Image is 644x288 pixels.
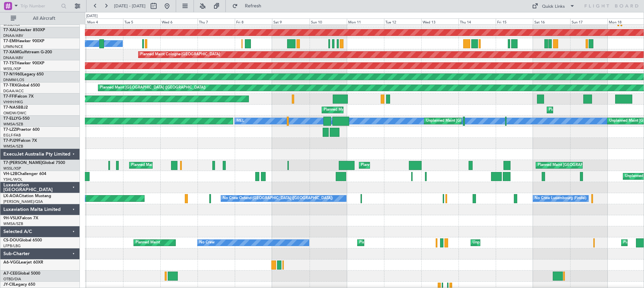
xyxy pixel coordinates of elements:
a: VHHH/HKG [3,100,23,105]
div: Thu 14 [459,18,496,24]
button: All Aircraft [7,13,73,24]
a: T7-FFIFalcon 7X [3,95,34,99]
div: Tue 5 [123,18,160,24]
a: T7-LZZIPraetor 600 [3,128,40,132]
a: WMSA/SZB [3,144,23,149]
span: T7-ELLY [3,117,18,121]
div: Thu 7 [198,18,235,24]
span: [DATE] - [DATE] [114,3,146,9]
a: T7-ELLYG-550 [3,117,30,121]
div: Sat 16 [533,18,570,24]
a: T7-[PERSON_NAME]Global 7500 [3,161,65,165]
div: Unplanned Maint [GEOGRAPHIC_DATA] ([GEOGRAPHIC_DATA]) [473,238,583,248]
div: Quick Links [542,3,565,10]
div: Unplanned Maint [GEOGRAPHIC_DATA] (Sultan [PERSON_NAME] [PERSON_NAME] - Subang) [426,116,587,126]
span: All Aircraft [17,16,71,21]
div: Mon 11 [347,18,384,24]
a: VH-L2BChallenger 604 [3,172,46,176]
div: MEL [236,116,244,126]
span: CS-DOU [3,238,19,242]
span: T7-TRX [3,83,17,88]
div: Sun 10 [310,18,347,24]
div: Fri 15 [496,18,533,24]
a: DNMM/LOS [3,77,24,82]
div: Tue 12 [384,18,421,24]
div: Planned Maint [GEOGRAPHIC_DATA] ([GEOGRAPHIC_DATA]) [100,83,206,93]
a: T7-NASBBJ2 [3,106,28,110]
input: Trip Number [20,1,59,11]
span: T7-N1960 [3,72,22,76]
div: Planned Maint Abuja ([PERSON_NAME] Intl) [549,105,624,115]
a: [PERSON_NAME]/QSA [3,199,43,204]
div: Planned Maint [GEOGRAPHIC_DATA] ([GEOGRAPHIC_DATA]) [359,238,465,248]
a: CS-DOUGlobal 6500 [3,238,42,242]
a: WSSL/XSP [3,22,21,27]
span: T7-LZZI [3,128,17,132]
a: LX-AOACitation Mustang [3,194,51,198]
span: A6-VGG [3,261,19,265]
span: T7-TST [3,61,16,65]
div: No Crew Ostend-[GEOGRAPHIC_DATA] ([GEOGRAPHIC_DATA]) [223,193,333,204]
a: WSSL/XSP [3,66,21,71]
div: Planned Maint Cologne-[GEOGRAPHIC_DATA] [140,50,220,60]
a: LFMN/NCE [3,44,23,49]
a: OTBD/DIA [3,277,21,282]
div: Planned Maint [GEOGRAPHIC_DATA] (Seletar) [538,160,616,170]
span: 9H-VSLK [3,216,20,220]
div: [DATE] [86,13,98,19]
a: EGLF/FAB [3,133,21,138]
span: T7-[PERSON_NAME] [3,161,42,165]
div: Sat 9 [272,18,309,24]
div: Wed 13 [421,18,459,24]
div: No Crew Luxembourg (Findel) [535,193,586,204]
a: T7-XAMGulfstream G-200 [3,50,52,54]
a: T7-TRXGlobal 6500 [3,83,40,88]
div: Sun 17 [570,18,607,24]
span: T7-XAM [3,50,19,54]
a: DNAA/ABV [3,55,23,60]
a: T7-TSTHawker 900XP [3,61,44,65]
a: WMSA/SZB [3,122,23,127]
button: Refresh [229,1,269,11]
a: JY-CIILegacy 650 [3,283,35,287]
span: A7-CEE [3,272,17,276]
a: T7-PJ29Falcon 7X [3,139,37,143]
span: Refresh [239,4,267,8]
span: LX-AOA [3,194,19,198]
div: Planned Maint Abuja ([PERSON_NAME] Intl) [324,105,399,115]
span: VH-L2B [3,172,17,176]
a: LFPB/LBG [3,243,21,248]
a: T7-XALHawker 850XP [3,28,45,32]
a: YSHL/WOL [3,177,22,182]
div: No Crew [199,238,215,248]
span: JY-CII [3,283,14,287]
div: Planned Maint [GEOGRAPHIC_DATA] ([GEOGRAPHIC_DATA]) [361,160,467,170]
div: Planned Maint [136,238,160,248]
a: OMDW/DWC [3,111,26,116]
a: DGAA/ACC [3,89,24,94]
a: DNAA/ABV [3,33,23,38]
button: Quick Links [529,1,578,11]
div: Fri 8 [235,18,272,24]
span: T7-NAS [3,106,18,110]
div: Mon 4 [86,18,123,24]
a: T7-EMIHawker 900XP [3,39,44,43]
span: T7-PJ29 [3,139,18,143]
a: A6-VGGLearjet 60XR [3,261,43,265]
a: T7-N1960Legacy 650 [3,72,44,76]
a: A7-CEEGlobal 5000 [3,272,40,276]
span: T7-XAL [3,28,17,32]
div: Planned Maint Dubai (Al Maktoum Intl) [131,160,197,170]
a: 9H-VSLKFalcon 7X [3,216,38,220]
a: WMSA/SZB [3,221,23,226]
span: T7-FFI [3,95,15,99]
span: T7-EMI [3,39,16,43]
div: Wed 6 [160,18,198,24]
a: WSSL/XSP [3,166,21,171]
